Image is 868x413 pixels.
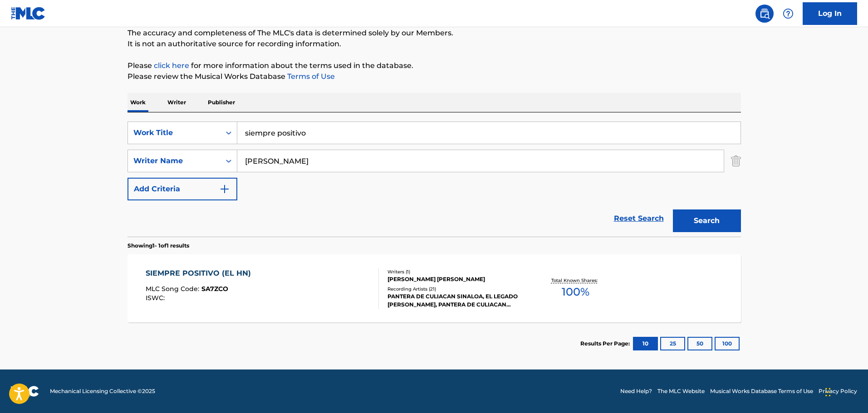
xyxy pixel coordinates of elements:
[128,60,741,71] p: Please for more information about the terms used in the database.
[657,387,705,395] a: The MLC Website
[687,337,712,350] button: 50
[128,254,741,322] a: SIEMPRE POSITIVO (EL HN)MLC Song Code:SA7ZCOISWC:Writers (1)[PERSON_NAME] [PERSON_NAME]Recording ...
[803,2,857,25] a: Log In
[660,337,685,350] button: 25
[819,387,857,395] a: Privacy Policy
[673,209,741,232] button: Search
[128,28,741,39] p: The accuracy and completeness of The MLC's data is determined solely by our Members.
[710,387,813,395] a: Musical Works Database Terms of Use
[128,242,189,250] p: Showing 1 - 1 of 1 results
[387,286,525,292] div: Recording Artists ( 21 )
[165,93,189,112] p: Writer
[146,268,255,279] div: SIEMPRE POSITIVO (EL HN)
[133,127,215,138] div: Work Title
[146,294,167,302] span: ISWC :
[128,121,741,237] form: Search Form
[387,275,525,283] div: [PERSON_NAME] [PERSON_NAME]
[285,72,335,81] a: Terms of Use
[609,209,668,228] a: Reset Search
[620,387,652,395] a: Need Help?
[11,7,46,20] img: MLC Logo
[779,5,797,23] div: Help
[823,369,868,413] iframe: Chat Widget
[755,5,774,23] a: Public Search
[201,285,228,293] span: SA7ZCO
[128,71,741,82] p: Please review the Musical Works Database
[759,8,770,19] img: search
[562,284,589,300] span: 100 %
[825,379,831,406] div: Drag
[580,340,632,348] p: Results Per Page:
[551,277,600,284] p: Total Known Shares:
[128,39,741,49] p: It is not an authoritative source for recording information.
[731,150,741,172] img: Delete Criterion
[205,93,238,112] p: Publisher
[783,8,794,19] img: help
[633,337,658,350] button: 10
[154,61,189,70] a: click here
[11,386,39,397] img: logo
[128,178,237,200] button: Add Criteria
[50,387,155,395] span: Mechanical Licensing Collective © 2025
[146,285,201,293] span: MLC Song Code :
[387,268,525,275] div: Writers ( 1 )
[387,292,525,309] div: PANTERA DE CULIACAN SINALOA, EL LEGADO [PERSON_NAME], PANTERA DE CULIACAN SINALOA,EL LEGADO [PERS...
[128,93,148,112] p: Work
[715,337,740,350] button: 100
[219,184,230,194] img: 9d2ae6d4665cec9f34b9.svg
[133,155,215,166] div: Writer Name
